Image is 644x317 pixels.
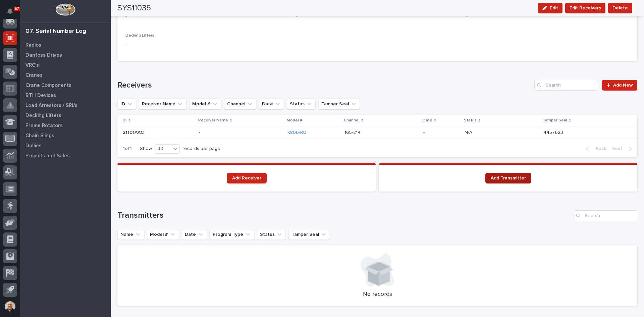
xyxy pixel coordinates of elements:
[611,146,626,152] span: Next
[538,3,562,13] button: Edit
[287,130,306,136] a: K806-RU
[125,41,288,48] p: -
[20,100,111,110] a: Load Arrestors / SRL's
[117,81,532,90] h1: Receivers
[125,34,154,38] span: Decking Lifters
[287,117,302,124] p: Model #
[227,173,267,183] a: Add Receiver
[55,3,75,16] img: Workspace Logo
[25,62,39,68] p: VRC's
[210,229,254,240] button: Program Type
[423,117,432,124] p: Date
[117,126,637,139] tr: 21101AAC21101AAC -- K806-RU 165-214165-214 -N/AN/A 44576234457623
[25,52,62,58] p: Danfoss Drives
[288,229,330,240] button: Tamper Seal
[344,128,362,136] p: 165-214
[287,99,316,109] button: Status
[25,72,43,78] p: Cranes
[25,153,70,159] p: Projects and Sales
[491,176,526,180] span: Add Transmitter
[423,130,459,136] p: -
[3,4,17,18] button: Notifications
[123,117,127,124] p: ID
[467,13,629,20] p: -
[117,211,571,220] h1: Transmitters
[117,229,144,240] button: Name
[20,80,111,90] a: Crane Components
[570,4,601,12] span: Edit Receivers
[140,146,152,152] p: Show
[25,143,42,149] p: Dollies
[550,5,558,11] span: Edit
[318,99,360,109] button: Tamper Seal
[25,133,54,139] p: Chain Slings
[257,229,286,240] button: Status
[3,300,17,314] button: users-avatar
[117,99,136,109] button: ID
[182,229,207,240] button: Date
[296,13,459,20] p: -
[117,141,137,157] p: 1 of 1
[602,80,637,91] a: Add New
[25,103,77,109] p: Load Arrestors / SRL's
[25,93,56,99] p: BTH Devices
[581,146,609,152] button: Back
[608,3,632,13] button: Delete
[125,13,288,20] p: -
[613,83,633,88] span: Add New
[609,146,637,152] button: Next
[125,291,629,298] p: No records
[259,99,284,109] button: Date
[20,70,111,80] a: Cranes
[8,8,17,19] div: Notifications57
[485,173,531,183] a: Add Transmitter
[15,6,19,11] p: 57
[464,117,477,124] p: Status
[139,99,186,109] button: Receiver Name
[20,151,111,161] a: Projects and Sales
[20,50,111,60] a: Danfoss Drives
[232,176,261,180] span: Add Receiver
[612,4,628,12] span: Delete
[25,42,41,48] p: Radios
[574,210,637,221] input: Search
[25,28,86,35] div: 07. Serial Number Log
[565,3,605,13] button: Edit Receivers
[25,113,61,119] p: Decking Lifters
[534,80,598,91] input: Search
[20,110,111,120] a: Decking Lifters
[20,130,111,141] a: Chain Slings
[189,99,221,109] button: Model #
[465,128,474,136] p: N/A
[155,145,171,152] div: 30
[123,128,145,136] p: 21101AAC
[199,128,202,136] p: -
[20,90,111,100] a: BTH Devices
[147,229,179,240] button: Model #
[543,128,565,136] p: 4457623
[182,146,220,152] p: records per page
[25,83,71,89] p: Crane Components
[25,123,63,129] p: Frame Rotators
[20,60,111,70] a: VRC's
[117,3,151,13] h2: SYS11035
[543,117,567,124] p: Tamper Seal
[224,99,256,109] button: Channel
[20,40,111,50] a: Radios
[198,117,228,124] p: Receiver Name
[20,141,111,151] a: Dollies
[592,146,606,152] span: Back
[344,117,360,124] p: Channel
[20,120,111,130] a: Frame Rotators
